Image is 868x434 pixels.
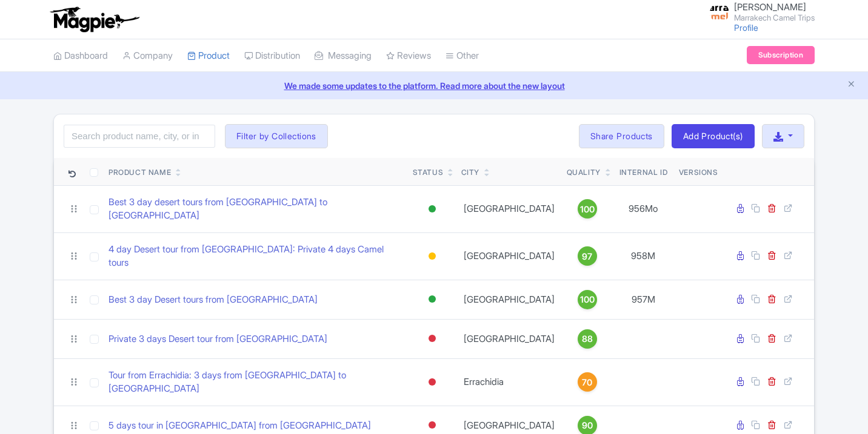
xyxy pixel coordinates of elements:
[109,167,171,178] div: Product Name
[109,196,403,223] a: Best 3 day desert tours from [GEOGRAPHIC_DATA] to [GEOGRAPHIC_DATA]
[734,1,806,13] span: [PERSON_NAME]
[413,167,444,178] div: Status
[580,293,595,306] span: 100
[567,167,601,178] div: Quality
[426,373,438,391] div: Inactive
[122,39,173,73] a: Company
[703,2,815,22] a: [PERSON_NAME] Marrakech Camel Trips
[734,22,758,33] a: Profile
[567,329,608,349] a: 88
[47,6,141,33] img: logo-ab69f6fb50320c5b225c76a69d11143b.png
[109,332,327,346] a: Private 3 days Desert tour from [GEOGRAPHIC_DATA]
[580,203,595,216] span: 100
[244,39,300,73] a: Distribution
[461,167,479,178] div: City
[582,419,593,432] span: 90
[734,14,815,22] small: Marrakech Camel Trips
[456,185,562,232] td: [GEOGRAPHIC_DATA]
[315,39,372,73] a: Messaging
[567,199,608,219] a: 100
[64,125,215,148] input: Search product name, city, or interal id
[579,124,664,148] a: Share Products
[847,78,856,92] button: Close announcement
[426,330,438,347] div: Inactive
[747,46,815,64] a: Subscription
[109,419,371,433] a: 5 days tour in [GEOGRAPHIC_DATA] from [GEOGRAPHIC_DATA]
[426,248,438,265] div: Building
[446,39,479,73] a: Other
[109,369,403,396] a: Tour from Errachidia: 3 days from [GEOGRAPHIC_DATA] to [GEOGRAPHIC_DATA]
[109,243,403,270] a: 4 day Desert tour from [GEOGRAPHIC_DATA]: Private 4 days Camel tours
[456,232,562,280] td: [GEOGRAPHIC_DATA]
[613,185,674,232] td: 956Mo
[386,39,431,73] a: Reviews
[456,358,562,406] td: Errachidia
[456,319,562,358] td: [GEOGRAPHIC_DATA]
[613,280,674,319] td: 957M
[53,39,108,73] a: Dashboard
[225,124,328,148] button: Filter by Collections
[187,39,230,73] a: Product
[426,200,438,218] div: Active
[109,293,318,307] a: Best 3 day Desert tours from [GEOGRAPHIC_DATA]
[567,372,608,392] a: 70
[582,376,592,389] span: 70
[567,290,608,309] a: 100
[582,250,592,263] span: 97
[7,79,861,92] a: We made some updates to the platform. Read more about the new layout
[456,280,562,319] td: [GEOGRAPHIC_DATA]
[426,291,438,308] div: Active
[613,232,674,280] td: 958M
[672,124,755,148] a: Add Product(s)
[582,332,593,346] span: 88
[426,416,438,434] div: Inactive
[710,3,729,22] img: skpecjwo0uind1udobp4.png
[674,158,723,186] th: Versions
[567,246,608,266] a: 97
[613,158,674,186] th: Internal ID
